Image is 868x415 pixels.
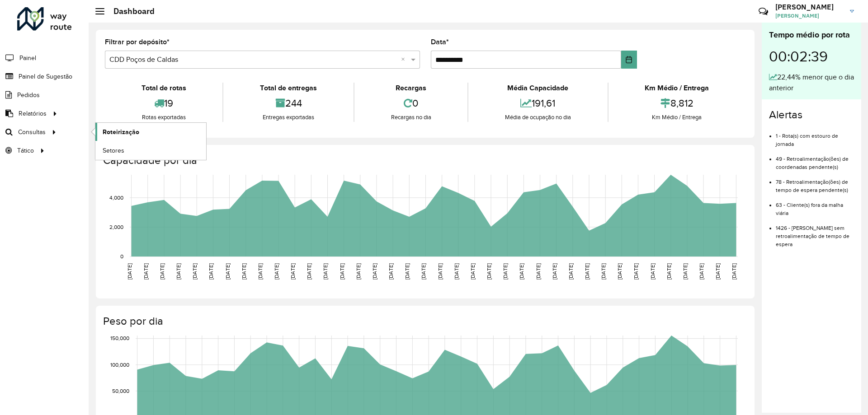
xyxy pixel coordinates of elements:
li: 49 - Retroalimentação(ões) de coordenadas pendente(s) [776,148,854,171]
text: [DATE] [519,263,524,280]
h2: Dashboard [104,6,155,16]
span: Setores [103,146,124,155]
text: [DATE] [535,263,541,280]
text: [DATE] [290,263,296,280]
span: Roteirização [103,127,139,137]
text: [DATE] [633,263,639,280]
text: [DATE] [502,263,508,280]
text: [DATE] [617,263,623,280]
span: Painel [19,53,36,63]
text: [DATE] [552,263,557,280]
h3: [PERSON_NAME] [775,3,843,11]
text: 50,000 [112,388,129,394]
div: Recargas [357,83,465,93]
span: Clear all [401,54,409,65]
span: Tático [17,146,34,155]
text: [DATE] [568,263,574,280]
text: [DATE] [600,263,606,280]
span: [PERSON_NAME] [775,12,843,20]
text: [DATE] [241,263,247,280]
text: [DATE] [404,263,410,280]
div: 0 [357,93,465,113]
h4: Alertas [769,108,854,121]
span: Relatórios [19,109,47,118]
div: 00:02:39 [769,41,854,72]
text: [DATE] [650,263,656,280]
text: 4,000 [109,195,123,201]
text: 0 [120,253,123,259]
div: 22,44% menor que o dia anterior [769,72,854,93]
text: [DATE] [453,263,459,280]
div: 191,61 [471,93,605,113]
text: [DATE] [731,263,737,280]
text: 150,000 [110,336,129,341]
text: [DATE] [388,263,394,280]
div: Total de rotas [107,83,220,93]
a: Contato Rápido [754,2,773,21]
text: [DATE] [698,263,704,280]
span: Pedidos [17,90,40,100]
div: Média de ocupação no dia [471,113,605,122]
a: Roteirização [95,123,206,141]
div: 19 [107,93,220,113]
text: [DATE] [306,263,312,280]
span: Consultas [18,127,46,137]
div: Km Médio / Entrega [611,83,743,93]
div: Tempo médio por rota [769,29,854,41]
text: [DATE] [127,263,132,280]
text: 100,000 [110,362,129,368]
div: Entregas exportadas [226,113,351,122]
text: [DATE] [339,263,345,280]
text: [DATE] [208,263,214,280]
h4: Peso por dia [103,315,745,328]
text: [DATE] [175,263,181,280]
button: Choose Date [621,51,637,69]
text: [DATE] [682,263,688,280]
div: Rotas exportadas [107,113,220,122]
div: 244 [226,93,351,113]
li: 78 - Retroalimentação(ões) de tempo de espera pendente(s) [776,171,854,194]
text: [DATE] [225,263,231,280]
label: Data [431,37,449,47]
text: [DATE] [420,263,426,280]
li: 1 - Rota(s) com estouro de jornada [776,125,854,148]
text: [DATE] [143,263,149,280]
h4: Capacidade por dia [103,154,745,167]
text: [DATE] [584,263,590,280]
text: [DATE] [715,263,721,280]
text: [DATE] [159,263,165,280]
text: [DATE] [437,263,443,280]
li: 1426 - [PERSON_NAME] sem retroalimentação de tempo de espera [776,217,854,248]
text: [DATE] [666,263,672,280]
text: 2,000 [109,224,123,230]
a: Setores [95,141,206,159]
div: 8,812 [611,93,743,113]
li: 63 - Cliente(s) fora da malha viária [776,194,854,217]
text: [DATE] [192,263,198,280]
label: Filtrar por depósito [105,37,170,47]
text: [DATE] [470,263,476,280]
div: Recargas no dia [357,113,465,122]
text: [DATE] [486,263,492,280]
text: [DATE] [355,263,361,280]
div: Média Capacidade [471,83,605,93]
div: Total de entregas [226,83,351,93]
text: [DATE] [372,263,377,280]
span: Painel de Sugestão [19,72,72,81]
text: [DATE] [274,263,279,280]
text: [DATE] [322,263,328,280]
div: Km Médio / Entrega [611,113,743,122]
text: [DATE] [257,263,263,280]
